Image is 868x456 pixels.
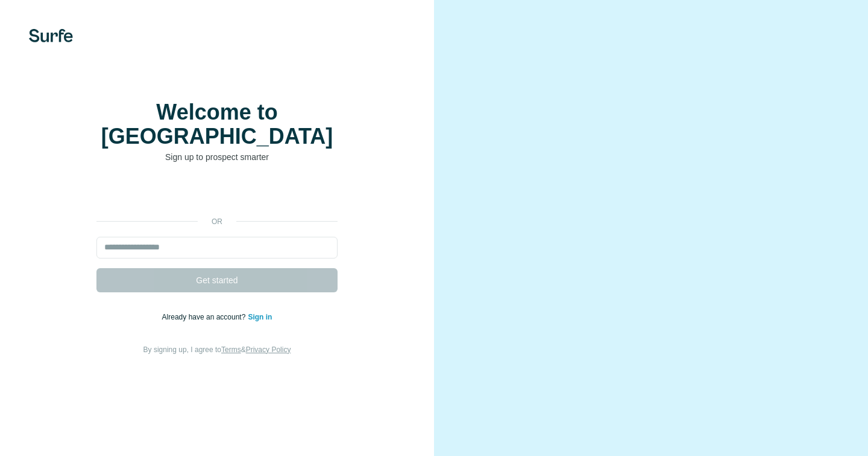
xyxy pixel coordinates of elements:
iframe: Sign in with Google Button [90,181,344,208]
h1: Welcome to [GEOGRAPHIC_DATA] [96,100,338,149]
span: Already have an account? [162,313,248,321]
span: By signing up, I agree to & [143,345,291,354]
a: Privacy Policy [246,345,291,354]
p: Sign up to prospect smarter [96,151,338,163]
p: or [198,216,236,227]
img: Surfe's logo [29,29,73,42]
a: Sign in [248,313,272,321]
a: Terms [221,345,241,354]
